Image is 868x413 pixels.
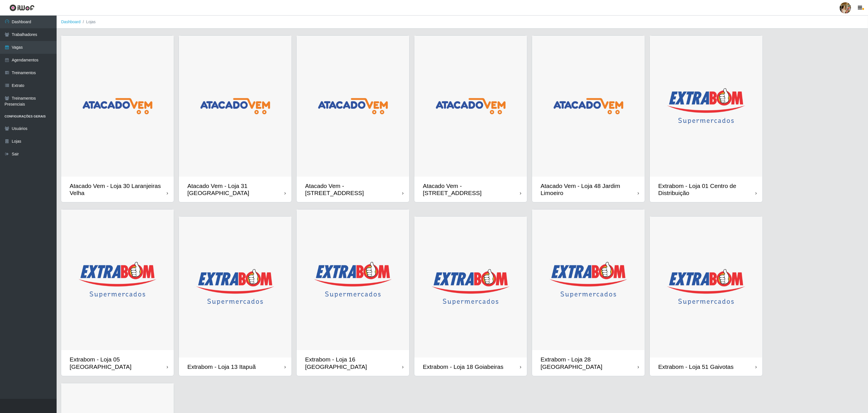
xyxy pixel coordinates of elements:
[61,20,81,24] a: Dashboard
[414,36,527,202] a: Atacado Vem - [STREET_ADDRESS]
[423,182,520,196] div: Atacado Vem - [STREET_ADDRESS]
[297,209,409,350] img: cardImg
[414,36,527,177] img: cardImg
[414,217,527,358] img: cardImg
[70,356,167,370] div: Extrabom - Loja 05 [GEOGRAPHIC_DATA]
[650,217,762,358] img: cardImg
[532,36,645,202] a: Atacado Vem - Loja 48 Jardim Limoeiro
[650,36,762,202] a: Extrabom - Loja 01 Centro de Distribuição
[297,36,409,202] a: Atacado Vem - [STREET_ADDRESS]
[297,36,409,177] img: cardImg
[650,217,762,376] a: Extrabom - Loja 51 Gaivotas
[658,182,755,196] div: Extrabom - Loja 01 Centro de Distribuição
[650,36,762,177] img: cardImg
[532,209,645,350] img: cardImg
[9,4,35,11] img: CoreUI Logo
[305,356,402,370] div: Extrabom - Loja 16 [GEOGRAPHIC_DATA]
[179,217,292,358] img: cardImg
[61,209,174,350] img: cardImg
[61,36,174,202] a: Atacado Vem - Loja 30 Laranjeiras Velha
[179,217,292,376] a: Extrabom - Loja 13 Itapuã
[57,16,868,29] nav: breadcrumb
[187,363,256,370] div: Extrabom - Loja 13 Itapuã
[297,209,409,376] a: Extrabom - Loja 16 [GEOGRAPHIC_DATA]
[179,36,292,177] img: cardImg
[70,182,167,196] div: Atacado Vem - Loja 30 Laranjeiras Velha
[541,356,638,370] div: Extrabom - Loja 28 [GEOGRAPHIC_DATA]
[423,363,503,370] div: Extrabom - Loja 18 Goiabeiras
[179,36,292,202] a: Atacado Vem - Loja 31 [GEOGRAPHIC_DATA]
[414,217,527,376] a: Extrabom - Loja 18 Goiabeiras
[541,182,638,196] div: Atacado Vem - Loja 48 Jardim Limoeiro
[532,36,645,177] img: cardImg
[658,363,734,370] div: Extrabom - Loja 51 Gaivotas
[61,36,174,177] img: cardImg
[81,19,96,25] li: Lojas
[61,209,174,376] a: Extrabom - Loja 05 [GEOGRAPHIC_DATA]
[187,182,284,196] div: Atacado Vem - Loja 31 [GEOGRAPHIC_DATA]
[305,182,402,196] div: Atacado Vem - [STREET_ADDRESS]
[532,209,645,376] a: Extrabom - Loja 28 [GEOGRAPHIC_DATA]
